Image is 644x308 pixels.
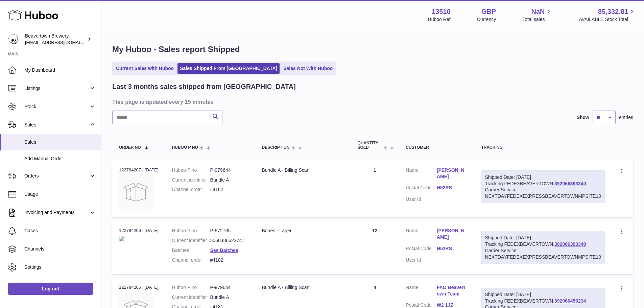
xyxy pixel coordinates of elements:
span: entries [619,114,633,121]
dd: #4182 [210,257,248,263]
img: beavertown-brewery-bones-beer-lager-can.png [119,236,124,241]
img: internalAdmin-13510@internal.huboo.com [8,34,18,44]
span: Quantity Sold [357,141,382,150]
span: Huboo P no [172,145,198,150]
div: Huboo Ref [428,16,451,23]
div: 122784207 | [DATE] [119,167,159,173]
span: Settings [24,264,96,270]
span: Add Manual Order [24,156,96,162]
div: 122784206 | [DATE] [119,228,159,234]
dd: 5060386622741 [210,237,248,244]
dt: Channel order [172,186,210,193]
dt: Name [406,228,437,242]
div: Shipped Date: [DATE] [485,174,601,181]
dt: Postal Code [406,185,437,193]
a: Log out [8,283,93,295]
span: Channels [24,246,96,252]
span: AVAILABLE Stock Total [579,16,636,23]
dt: Channel order [172,257,210,263]
strong: 13510 [432,7,451,16]
div: Tracking [481,145,605,150]
h2: Last 3 months sales shipped from [GEOGRAPHIC_DATA] [112,82,296,91]
label: Show [577,114,589,121]
h3: This page is updated every 15 minutes [112,98,631,105]
a: 392066393340 [554,241,586,247]
span: [EMAIL_ADDRESS][DOMAIN_NAME] [25,40,99,45]
a: Sales Not With Huboo [281,63,335,74]
a: N52RS [437,245,468,252]
dd: #4182 [210,186,248,193]
dt: Current identifier [172,237,210,244]
div: Carrier Service: NEXTDAYFEDEXEXPRESSBEAVERTOWNMPSITE10 [485,187,601,199]
dd: P-979644 [210,284,248,291]
a: FAO Beavertown Team [437,284,468,297]
div: Beavertown Brewery [25,33,86,46]
div: Bones - Lager [262,228,344,234]
div: Customer [406,145,468,150]
dt: Name [406,167,437,182]
dd: Bundle A [210,177,248,183]
dd: P-972735 [210,228,248,234]
div: 122784205 | [DATE] [119,284,159,290]
h1: My Huboo - Sales report Shipped [112,44,633,55]
dt: Huboo P no [172,167,210,173]
span: Listings [24,85,89,92]
dt: Current identifier [172,294,210,301]
td: 1 [351,160,399,217]
a: 392066459234 [554,298,586,304]
a: Sales Shipped From [GEOGRAPHIC_DATA] [177,63,280,74]
div: Bundle A - Billing Scan [262,167,344,173]
strong: GBP [481,7,496,16]
a: N52RS [437,185,468,191]
span: Sales [24,122,89,128]
div: Tracking FEDEXBEAVERTOWN: [481,231,605,264]
a: See Batches [210,247,238,253]
span: Description [262,145,289,150]
img: no-photo.jpg [119,175,153,209]
span: Stock [24,103,89,110]
dd: P-979644 [210,167,248,173]
span: Usage [24,191,96,197]
a: Current Sales with Huboo [114,63,176,74]
dt: Name [406,284,437,299]
dt: Huboo P no [172,284,210,291]
div: Currency [477,16,496,23]
a: NaN Total sales [522,7,552,23]
span: NaN [531,7,545,16]
dt: User Id [406,196,437,203]
dd: Bundle A [210,294,248,301]
span: Orders [24,173,89,179]
div: Shipped Date: [DATE] [485,235,601,241]
dt: Batches [172,247,210,254]
div: Carrier Service: NEXTDAYFEDEXEXPRESSBEAVERTOWNMPSITE10 [485,247,601,260]
div: Tracking FEDEXBEAVERTOWN: [481,170,605,204]
span: Invoicing and Payments [24,209,89,216]
a: [PERSON_NAME] [437,167,468,180]
span: Order No [119,145,141,150]
td: 12 [351,221,399,274]
span: Cases [24,228,96,234]
dt: Huboo P no [172,228,210,234]
span: My Dashboard [24,67,96,73]
a: 392066393340 [554,181,586,186]
dt: User Id [406,257,437,263]
span: 85,332.81 [598,7,628,16]
dt: Postal Code [406,245,437,254]
div: Bundle A - Billing Scan [262,284,344,291]
a: 85,332.81 AVAILABLE Stock Total [579,7,636,23]
dt: Current identifier [172,177,210,183]
span: Sales [24,139,96,145]
span: Total sales [522,16,552,23]
div: Shipped Date: [DATE] [485,291,601,298]
a: [PERSON_NAME] [437,228,468,240]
